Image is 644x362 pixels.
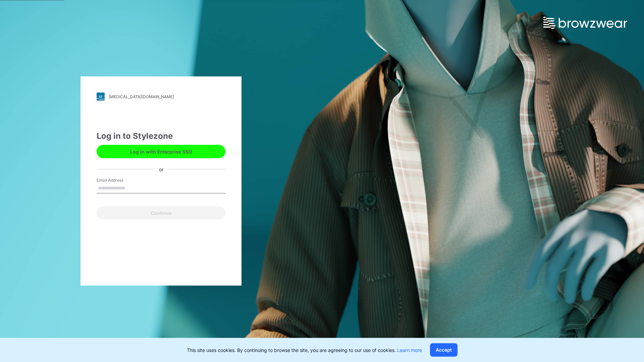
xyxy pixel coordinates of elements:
[97,145,225,158] button: Log in with Enterprise SSO
[97,93,225,101] a: [MEDICAL_DATA][DOMAIN_NAME]
[97,177,144,183] label: Email Address
[97,93,105,101] img: svg+xml;base64,PHN2ZyB3aWR0aD0iMjgiIGhlaWdodD0iMjgiIHZpZXdCb3g9IjAgMCAyOCAyOCIgZmlsbD0ibm9uZSIgeG...
[187,347,422,354] p: This site uses cookies. By continuing to browse the site, you are agreeing to our use of cookies.
[543,17,627,29] img: browzwear-logo.73288ffb.svg
[430,343,458,357] button: Accept
[109,94,174,99] div: [MEDICAL_DATA][DOMAIN_NAME]
[97,130,225,142] div: Log in to Stylezone
[397,347,422,353] a: Learn more
[154,166,169,173] div: or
